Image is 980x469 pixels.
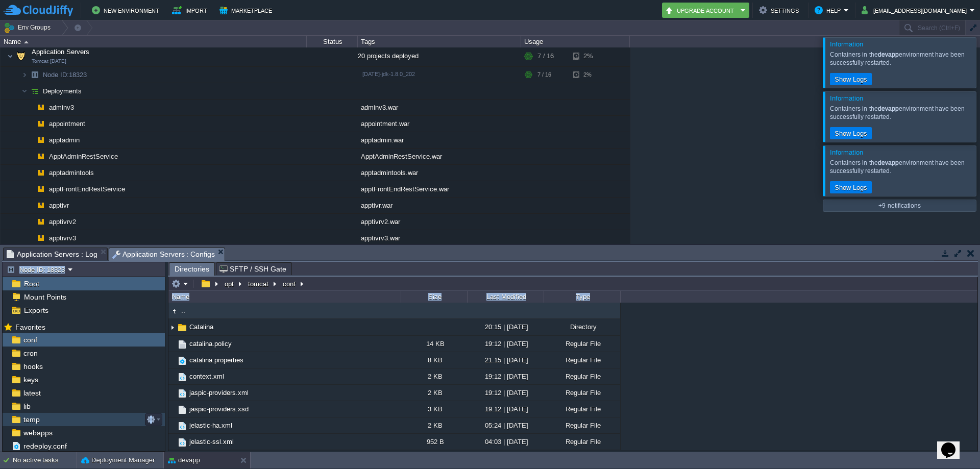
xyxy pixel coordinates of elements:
a: Root [22,279,41,288]
a: ApptAdminRestService [48,152,119,161]
button: Show Logs [831,75,870,84]
img: AMDAwAAAACH5BAEAAAAALAAAAAABAAEAAAICRAEAOw== [177,404,188,415]
b: devapp [878,105,899,112]
img: AMDAwAAAACH5BAEAAAAALAAAAAABAAEAAAICRAEAOw== [28,149,34,164]
img: AMDAwAAAACH5BAEAAAAALAAAAAABAAEAAAICRAEAOw== [168,434,177,450]
button: opt [223,279,236,288]
img: AMDAwAAAACH5BAEAAAAALAAAAAABAAEAAAICRAEAOw== [28,181,34,197]
div: 7 / 16 [537,46,554,66]
div: 2 KB [401,385,467,401]
img: AMDAwAAAACH5BAEAAAAALAAAAAABAAEAAAICRAEAOw== [24,41,29,43]
span: 18323 [42,70,88,79]
div: Usage [522,36,629,47]
span: Deployments [42,87,83,95]
div: 19:12 | [DATE] [467,385,544,401]
img: AMDAwAAAACH5BAEAAAAALAAAAAABAAEAAAICRAEAOw== [34,165,48,181]
div: No active tasks [13,452,77,468]
a: jelastic-ha.xml [188,421,234,430]
img: AMDAwAAAACH5BAEAAAAALAAAAAABAAEAAAICRAEAOw== [21,83,28,99]
img: AMDAwAAAACH5BAEAAAAALAAAAAABAAEAAAICRAEAOw== [168,385,177,401]
button: Node ID: 18323 [7,265,68,274]
img: AMDAwAAAACH5BAEAAAAALAAAAAABAAEAAAICRAEAOw== [28,100,34,115]
img: AMDAwAAAACH5BAEAAAAALAAAAAABAAEAAAICRAEAOw== [28,83,42,99]
button: Help [815,4,844,16]
a: keys [21,375,40,384]
button: Settings [759,4,802,16]
div: Directory [544,319,620,335]
img: AMDAwAAAACH5BAEAAAAALAAAAAABAAEAAAICRAEAOw== [28,230,34,246]
div: 7 / 16 [537,67,551,83]
div: Regular File [544,336,620,352]
span: appointment [48,119,87,128]
a: Catalina [188,323,215,331]
a: redeploy.conf [21,441,68,451]
a: Mount Points [22,292,68,302]
div: Regular File [544,385,620,401]
a: conf [21,335,39,344]
div: 19:12 | [DATE] [467,336,544,352]
b: devapp [878,159,899,166]
div: appointment.war [358,116,521,132]
div: Regular File [544,434,620,450]
div: Status [307,36,357,47]
img: AMDAwAAAACH5BAEAAAAALAAAAAABAAEAAAICRAEAOw== [28,214,34,230]
div: apptivr.war [358,198,521,213]
img: AMDAwAAAACH5BAEAAAAALAAAAAABAAEAAAICRAEAOw== [168,352,177,368]
span: Application Servers [31,47,91,56]
button: +9 notifications [875,201,923,210]
a: apptadmintools [48,168,95,177]
img: AMDAwAAAACH5BAEAAAAALAAAAAABAAEAAAICRAEAOw== [34,214,48,230]
button: tomcat [247,279,271,288]
img: AMDAwAAAACH5BAEAAAAALAAAAAABAAEAAAICRAEAOw== [177,372,188,383]
img: AMDAwAAAACH5BAEAAAAALAAAAAABAAEAAAICRAEAOw== [34,149,48,164]
button: devapp [168,455,200,465]
a: temp [21,415,41,424]
div: Regular File [544,352,620,368]
span: .. [180,306,187,315]
a: lib [21,402,32,411]
a: context.xml [188,372,226,381]
span: [DATE]-jdk-1.8.0_202 [362,71,415,77]
span: latest [21,388,42,398]
div: apptivrv3.war [358,230,521,246]
div: 952 B [401,434,467,450]
img: AMDAwAAAACH5BAEAAAAALAAAAAABAAEAAAICRAEAOw== [168,417,177,433]
div: 05:24 | [DATE] [467,417,544,433]
img: AMDAwAAAACH5BAEAAAAALAAAAAABAAEAAAICRAEAOw== [21,67,28,83]
span: jaspic-providers.xml [188,388,250,397]
img: AMDAwAAAACH5BAEAAAAALAAAAAABAAEAAAICRAEAOw== [177,322,188,333]
div: apptFrontEndRestService.war [358,181,521,197]
button: Upgrade Account [665,4,738,16]
img: AMDAwAAAACH5BAEAAAAALAAAAAABAAEAAAICRAEAOw== [34,198,48,213]
a: Application ServersTomcat [DATE] [31,48,91,56]
div: Regular File [544,417,620,433]
div: 8 KB [401,352,467,368]
img: AMDAwAAAACH5BAEAAAAALAAAAAABAAEAAAICRAEAOw== [34,230,48,246]
img: AMDAwAAAACH5BAEAAAAALAAAAAABAAEAAAICRAEAOw== [168,368,177,384]
img: AMDAwAAAACH5BAEAAAAALAAAAAABAAEAAAICRAEAOw== [14,46,28,66]
span: cron [21,349,39,358]
img: AMDAwAAAACH5BAEAAAAALAAAAAABAAEAAAICRAEAOw== [28,132,34,148]
button: Env Groups [4,20,54,35]
a: apptadmin [48,136,81,144]
a: apptFrontEndRestService [48,185,127,193]
b: devapp [878,51,899,58]
button: New Environment [92,4,162,16]
button: Import [172,4,210,16]
div: adminv3.war [358,100,521,115]
a: apptivr [48,201,70,210]
div: 2% [573,67,606,83]
div: Regular File [544,401,620,417]
div: Containers in the environment have been successfully restarted. [830,105,973,121]
img: AMDAwAAAACH5BAEAAAAALAAAAAABAAEAAAICRAEAOw== [177,388,188,399]
div: Name [169,291,401,303]
span: webapps [21,428,54,437]
img: AMDAwAAAACH5BAEAAAAALAAAAAABAAEAAAICRAEAOw== [34,132,48,148]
